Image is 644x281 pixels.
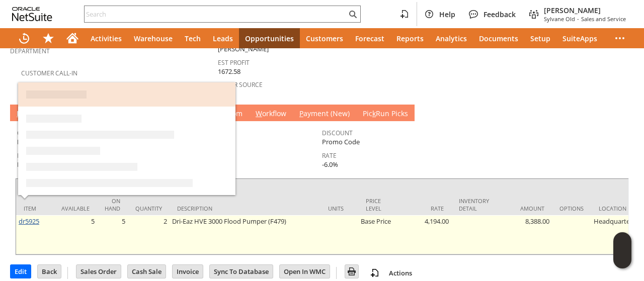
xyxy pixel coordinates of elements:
img: Print [346,265,358,277]
a: Promotion [17,151,53,160]
td: 5 [97,215,128,254]
a: Workflow [253,109,289,120]
div: Description [177,205,313,212]
span: KL281 [17,137,35,147]
a: Recent Records [12,28,36,48]
span: Promo Code [322,137,360,147]
span: [PERSON_NAME] [218,44,269,54]
a: dr5925 [19,217,39,226]
td: Headquarters [591,215,638,254]
input: Cash Sale [128,265,166,278]
td: Dri-Eaz HVE 3000 Flood Pumper (F479) [170,215,320,254]
div: Location [599,205,630,212]
div: Units [328,205,351,212]
a: Setup [524,28,556,48]
div: Shortcuts [36,28,60,48]
span: P [299,109,303,118]
a: Home [60,28,85,48]
a: Unrolled view on [616,107,628,119]
a: Order Source [218,80,263,89]
td: 2 [128,215,170,254]
input: Back [38,265,61,278]
iframe: Click here to launch Oracle Guided Learning Help Panel [613,232,631,268]
input: Invoice [173,265,203,278]
a: Documents [473,28,524,48]
div: Amount [504,205,544,212]
svg: Shortcuts [42,32,54,44]
a: Items [14,109,39,120]
a: Department [10,47,50,55]
a: SuiteApps [556,28,603,48]
div: Price Level [366,197,388,212]
div: More menus [608,28,632,48]
input: Print [345,265,358,278]
span: Leads [213,34,233,43]
span: -6.0% [322,160,338,169]
a: Leads [207,28,239,48]
a: Rate [322,151,337,160]
input: Search [85,8,347,20]
span: [PERSON_NAME] [544,6,626,15]
div: Options [559,205,584,212]
span: I [17,109,19,118]
div: On Hand [105,197,120,212]
svg: logo [12,7,52,21]
a: Payment (New) [297,109,352,120]
input: Sync To Database [210,265,273,278]
span: Setup [530,34,550,43]
input: Edit [11,265,31,278]
a: Warehouse [128,28,179,48]
a: Forecast [349,28,390,48]
span: Oracle Guided Learning Widget. To move around, please hold and drag [613,251,631,269]
span: Warehouse [134,34,173,43]
div: Quantity [135,205,162,212]
td: 4,194.00 [396,215,451,254]
td: 5 [54,215,97,254]
svg: Search [347,8,359,20]
a: PickRun Picks [360,109,411,120]
div: Available [61,205,90,212]
span: Sales and Service [581,15,626,23]
a: Actions [385,268,416,277]
a: Opportunities [239,28,300,48]
span: Sylvane Old [544,15,575,23]
span: k [372,109,376,118]
div: Inventory Detail [459,197,489,212]
a: Est Profit [218,58,250,67]
span: Reports [396,34,424,43]
span: 1672.58 [218,67,240,76]
span: SuiteApps [562,34,597,43]
div: Rate [404,205,444,212]
img: add-record.svg [369,267,381,279]
td: 8,388.00 [497,215,552,254]
span: Analytics [436,34,467,43]
div: Item [24,205,46,212]
input: Sales Order [76,265,121,278]
svg: Home [66,32,78,44]
a: Activities [85,28,128,48]
span: KL281 [17,160,35,169]
span: Activities [91,34,122,43]
span: Opportunities [245,34,294,43]
a: Reports [390,28,430,48]
a: Coupon Code [17,129,61,137]
a: Tech [179,28,207,48]
a: Customers [300,28,349,48]
span: W [256,109,262,118]
a: Analytics [430,28,473,48]
span: - [577,15,579,23]
span: Tech [185,34,201,43]
span: Help [439,10,455,19]
a: Discount [322,129,353,137]
span: Customers [306,34,343,43]
span: Feedback [484,10,516,19]
span: Forecast [355,34,384,43]
a: Customer Call-in [21,69,77,77]
input: Open In WMC [280,265,330,278]
svg: Recent Records [18,32,30,44]
span: Documents [479,34,518,43]
td: Base Price [358,215,396,254]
